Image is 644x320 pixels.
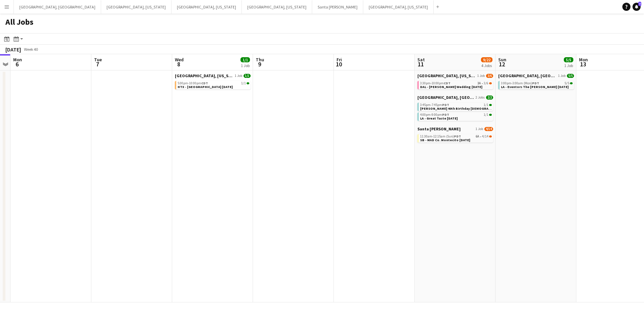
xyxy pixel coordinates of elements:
[5,46,21,53] div: [DATE]
[14,0,101,14] button: [GEOGRAPHIC_DATA], [GEOGRAPHIC_DATA]
[638,2,641,6] span: 7
[101,0,171,14] button: [GEOGRAPHIC_DATA], [US_STATE]
[632,3,641,11] a: 7
[22,47,39,52] span: Week 40
[171,0,242,14] button: [GEOGRAPHIC_DATA], [US_STATE]
[312,0,363,14] button: Santa [PERSON_NAME]
[242,0,312,14] button: [GEOGRAPHIC_DATA], [US_STATE]
[363,0,434,14] button: [GEOGRAPHIC_DATA], [US_STATE]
